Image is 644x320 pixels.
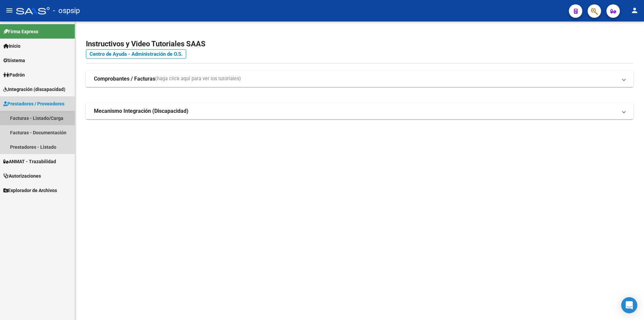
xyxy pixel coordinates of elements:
mat-icon: menu [5,6,13,14]
span: Firma Express [3,28,38,35]
span: Padrón [3,71,25,79]
a: Centro de Ayuda - Administración de O.S. [86,49,186,59]
span: (haga click aquí para ver los tutoriales) [155,75,241,83]
span: ANMAT - Trazabilidad [3,158,56,165]
span: - ospsip [53,3,80,18]
div: Open Intercom Messenger [621,297,637,313]
mat-expansion-panel-header: Mecanismo Integración (Discapacidad) [86,103,633,119]
span: Inicio [3,42,20,50]
mat-expansion-panel-header: Comprobantes / Facturas(haga click aquí para ver los tutoriales) [86,71,633,87]
h2: Instructivos y Video Tutoriales SAAS [86,38,633,50]
span: Autorizaciones [3,172,41,180]
span: Prestadores / Proveedores [3,100,64,107]
span: Explorador de Archivos [3,187,57,194]
span: Integración (discapacidad) [3,86,65,93]
span: Sistema [3,57,25,64]
strong: Comprobantes / Facturas [94,75,155,83]
strong: Mecanismo Integración (Discapacidad) [94,107,189,115]
mat-icon: person [631,6,639,14]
